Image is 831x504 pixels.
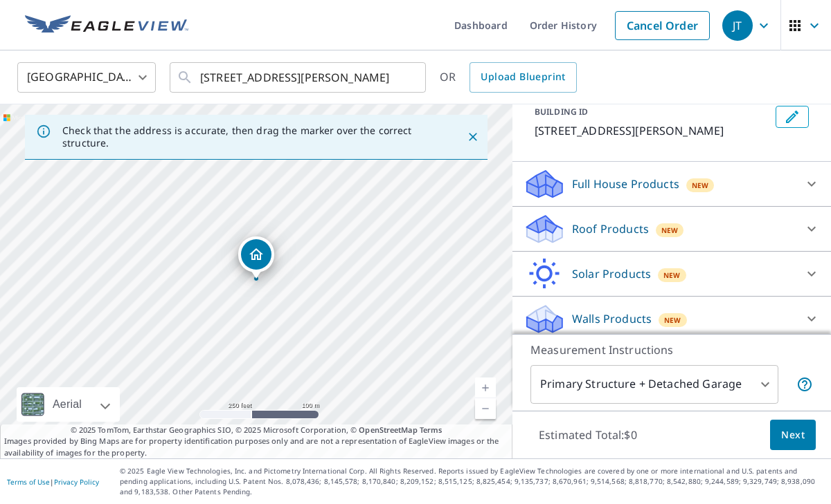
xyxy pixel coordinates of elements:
[572,221,649,237] p: Roof Products
[238,236,274,279] div: Dropped pin, building 1, Residential property, 508 Crenshaw St Berwick, LA 70342
[7,478,99,486] p: |
[420,424,443,435] a: Terms
[664,315,681,326] span: New
[524,257,820,290] div: Solar ProductsNew
[120,466,824,497] p: © 2025 Eagle View Technologies, Inc. and Pictometry International Corp. All Rights Reserved. Repo...
[62,124,442,149] p: Check that the address is accurate, then drag the marker over the correct structure.
[17,58,156,97] div: [GEOGRAPHIC_DATA]
[524,302,820,335] div: Walls ProductsNew
[200,58,397,97] input: Search by address or latitude-longitude
[781,427,805,444] span: Next
[475,398,496,419] a: Current Level 17, Zoom Out
[359,424,417,435] a: OpenStreetMap
[7,477,50,487] a: Terms of Use
[770,420,816,451] button: Next
[54,477,99,487] a: Privacy Policy
[692,180,709,191] span: New
[535,122,770,139] p: [STREET_ADDRESS][PERSON_NAME]
[535,106,588,118] p: BUILDING ID
[776,106,809,128] button: Edit building 1
[524,167,820,200] div: Full House ProductsNew
[572,265,651,282] p: Solar Products
[661,225,679,236] span: New
[475,377,496,398] a: Current Level 17, Zoom In
[470,62,576,93] a: Upload Blueprint
[71,424,443,436] span: © 2025 TomTom, Earthstar Geographics SIO, © 2025 Microsoft Corporation, ©
[528,420,648,450] p: Estimated Total: $0
[481,68,565,86] span: Upload Blueprint
[48,387,86,422] div: Aerial
[25,15,188,36] img: EV Logo
[572,310,652,327] p: Walls Products
[722,10,753,41] div: JT
[17,387,120,422] div: Aerial
[530,365,778,404] div: Primary Structure + Detached Garage
[440,62,577,93] div: OR
[663,270,681,281] span: New
[796,376,813,393] span: Your report will include the primary structure and a detached garage if one exists.
[572,176,679,192] p: Full House Products
[524,212,820,245] div: Roof ProductsNew
[615,11,710,40] a: Cancel Order
[464,128,482,146] button: Close
[530,342,813,358] p: Measurement Instructions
